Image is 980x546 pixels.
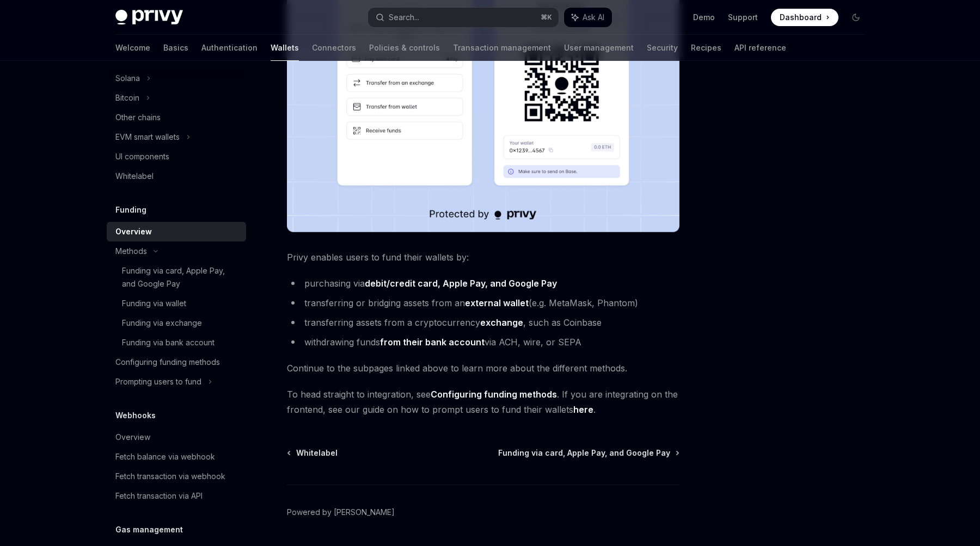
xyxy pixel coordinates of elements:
span: ⌘ K [541,13,552,22]
div: Fetch transaction via webhook [115,470,225,483]
div: Whitelabel [115,170,154,183]
button: Toggle dark mode [847,9,865,26]
div: Methods [115,245,147,258]
span: Continue to the subpages linked above to learn more about the different methods. [287,361,679,376]
a: Funding via bank account [107,333,246,352]
span: Privy enables users to fund their wallets by: [287,250,679,265]
a: Funding via card, Apple Pay, and Google Pay [498,448,678,458]
a: UI components [107,147,246,166]
a: Configuring funding methods [431,389,557,400]
div: Overview [115,431,150,444]
div: Prompting users to fund [115,375,201,388]
a: Basics [163,35,188,61]
li: transferring or bridging assets from an (e.g. MetaMask, Phantom) [287,295,679,311]
a: Whitelabel [107,166,246,186]
a: Overview [107,427,246,447]
h5: Webhooks [115,409,156,422]
a: Fetch transaction via webhook [107,467,246,486]
div: Bitcoin [115,91,139,104]
a: Welcome [115,35,150,61]
a: debit/credit card, Apple Pay, and Google Pay [365,278,557,289]
a: from their bank account [380,337,485,348]
a: Security [647,35,678,61]
strong: debit/credit card, Apple Pay, and Google Pay [365,278,557,289]
div: Funding via wallet [122,297,186,310]
a: Whitelabel [288,448,338,458]
button: Ask AI [564,8,612,27]
div: Funding via card, Apple Pay, and Google Pay [122,264,240,290]
a: Authentication [201,35,258,61]
a: Funding via card, Apple Pay, and Google Pay [107,261,246,294]
span: Whitelabel [296,448,338,458]
div: Funding via exchange [122,317,202,330]
div: Overview [115,225,152,238]
div: UI components [115,150,169,163]
a: API reference [734,35,786,61]
a: User management [564,35,634,61]
div: Search... [389,11,419,24]
div: Fetch transaction via API [115,489,203,502]
a: Transaction management [453,35,551,61]
a: Recipes [691,35,721,61]
span: To head straight to integration, see . If you are integrating on the frontend, see our guide on h... [287,387,679,417]
span: Funding via card, Apple Pay, and Google Pay [498,448,670,458]
a: Configuring funding methods [107,352,246,372]
span: Dashboard [780,12,822,23]
a: exchange [480,317,523,328]
a: external wallet [465,297,529,309]
a: Other chains [107,108,246,127]
li: purchasing via [287,276,679,291]
button: Search...⌘K [368,8,559,27]
a: Powered by [PERSON_NAME] [287,507,395,518]
strong: external wallet [465,297,529,308]
span: Ask AI [583,12,604,23]
a: Support [728,12,758,23]
a: Fetch transaction via API [107,486,246,506]
a: Fetch balance via webhook [107,447,246,467]
a: Overview [107,222,246,241]
div: Fetch balance via webhook [115,450,215,463]
h5: Gas management [115,523,183,536]
h5: Funding [115,203,146,216]
a: Demo [693,12,715,23]
li: withdrawing funds via ACH, wire, or SEPA [287,334,679,350]
div: Other chains [115,111,161,124]
a: Wallets [271,35,299,61]
a: here [573,404,593,415]
img: dark logo [115,10,183,25]
a: Dashboard [771,9,838,26]
div: EVM smart wallets [115,131,180,144]
div: Funding via bank account [122,336,215,349]
div: Solana [115,72,140,85]
a: Policies & controls [369,35,440,61]
li: transferring assets from a cryptocurrency , such as Coinbase [287,315,679,330]
a: Funding via exchange [107,313,246,333]
div: Configuring funding methods [115,356,220,369]
a: Connectors [312,35,356,61]
a: Funding via wallet [107,294,246,313]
